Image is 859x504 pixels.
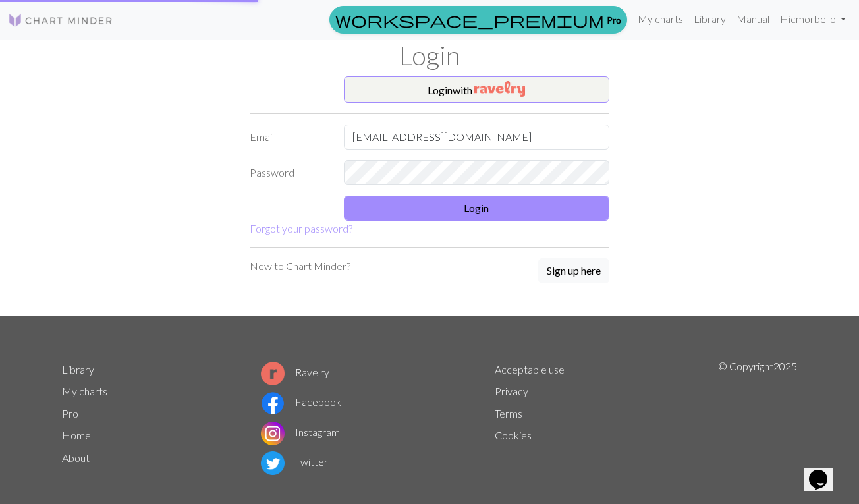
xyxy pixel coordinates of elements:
img: Facebook logo [261,391,285,415]
a: Hicmorbello [775,6,851,32]
a: Privacy [495,385,528,397]
a: Facebook [261,395,341,408]
button: Sign up here [538,258,609,283]
img: Twitter logo [261,451,285,475]
iframe: chat widget [804,451,846,491]
a: About [62,451,90,464]
a: Cookies [495,429,532,441]
img: Ravelry logo [261,362,285,385]
a: Acceptable use [495,363,565,376]
a: Manual [731,6,775,32]
img: Ravelry [474,81,525,97]
span: workspace_premium [335,11,604,29]
a: Home [62,429,91,441]
a: Library [688,6,731,32]
button: Login [344,196,610,221]
img: Logo [8,13,113,28]
a: Instagram [261,426,340,438]
label: Password [242,160,336,185]
button: Loginwith [344,76,610,103]
img: Instagram logo [261,422,285,445]
a: Pro [329,6,627,34]
a: Terms [495,407,522,420]
label: Email [242,125,336,150]
p: New to Chart Minder? [250,258,350,274]
a: My charts [62,385,107,397]
a: Library [62,363,94,376]
a: Ravelry [261,366,329,378]
a: Pro [62,407,78,420]
a: Twitter [261,455,328,468]
a: My charts [632,6,688,32]
h1: Login [54,40,805,71]
p: © Copyright 2025 [718,358,797,478]
a: Forgot your password? [250,222,352,235]
a: Sign up here [538,258,609,285]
